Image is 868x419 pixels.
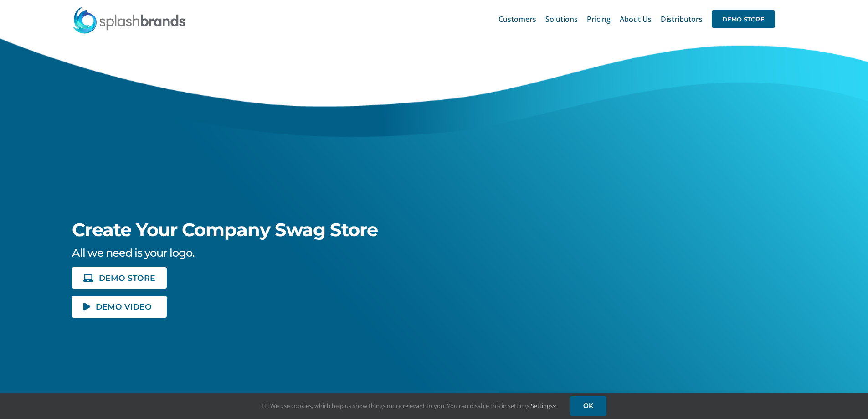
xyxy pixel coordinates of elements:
[72,267,167,289] a: DEMO STORE
[498,5,536,34] a: Customers
[99,274,155,282] span: DEMO STORE
[498,16,536,23] span: Customers
[620,16,652,23] span: About Us
[661,5,703,34] a: Distributors
[72,6,186,34] img: SplashBrands.com Logo
[661,16,703,23] span: Distributors
[498,5,775,34] nav: Main Menu
[545,16,578,23] span: Solutions
[570,396,606,416] a: OK
[262,402,556,410] span: Hi! We use cookies, which help us show things more relevant to you. You can disable this in setti...
[587,5,611,34] a: Pricing
[712,5,775,34] a: DEMO STORE
[72,218,378,241] span: Create Your Company Swag Store
[72,246,194,259] span: All we need is your logo.
[531,402,556,410] a: Settings
[712,10,775,28] span: DEMO STORE
[587,16,611,23] span: Pricing
[96,303,152,310] span: DEMO VIDEO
